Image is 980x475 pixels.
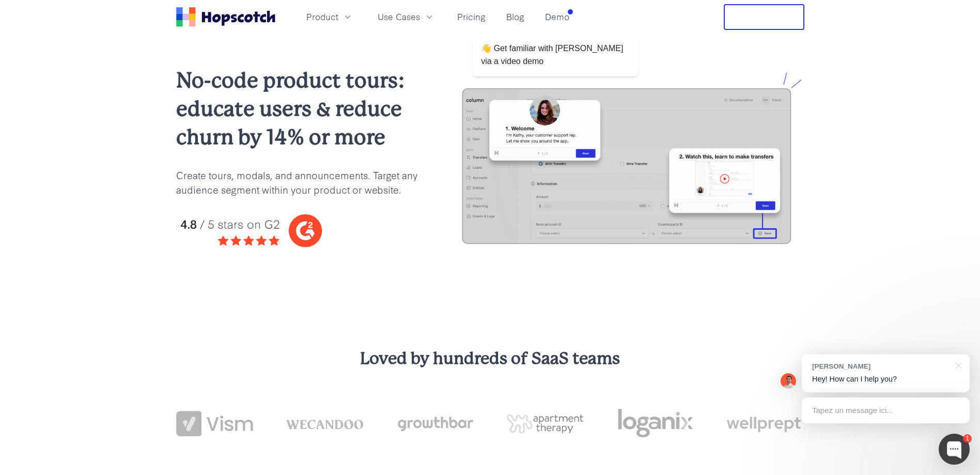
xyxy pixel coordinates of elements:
[300,8,359,25] button: Product
[781,373,796,389] img: Mark Spera
[963,434,972,443] div: 1
[452,72,804,259] img: hopscotch product tours for saas businesses
[176,168,418,197] p: Create tours, modals, and announcements. Target any audience segment within your product or website.
[176,7,275,27] a: Home
[727,413,804,435] img: wellprept logo
[453,8,490,25] a: Pricing
[286,418,363,429] img: wecandoo-logo
[176,209,418,253] img: hopscotch g2
[802,398,970,423] div: Tapez un message ici...
[812,374,959,385] p: Hey! How can I help you?
[724,4,804,30] button: Free Trial
[306,10,338,23] span: Product
[617,403,694,444] img: loganix-logo
[176,411,253,437] img: vism logo
[371,8,441,25] button: Use Cases
[176,66,418,151] h2: No-code product tours: educate users & reduce churn by 14% or more
[541,8,573,25] a: Demo
[176,347,804,370] h3: Loved by hundreds of SaaS teams
[378,10,420,23] span: Use Cases
[502,8,528,25] a: Blog
[506,414,583,434] img: png-apartment-therapy-house-studio-apartment-home
[812,361,949,371] div: [PERSON_NAME]
[481,42,630,68] p: 👋 Get familiar with [PERSON_NAME] via a video demo
[396,417,473,431] img: growthbar-logo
